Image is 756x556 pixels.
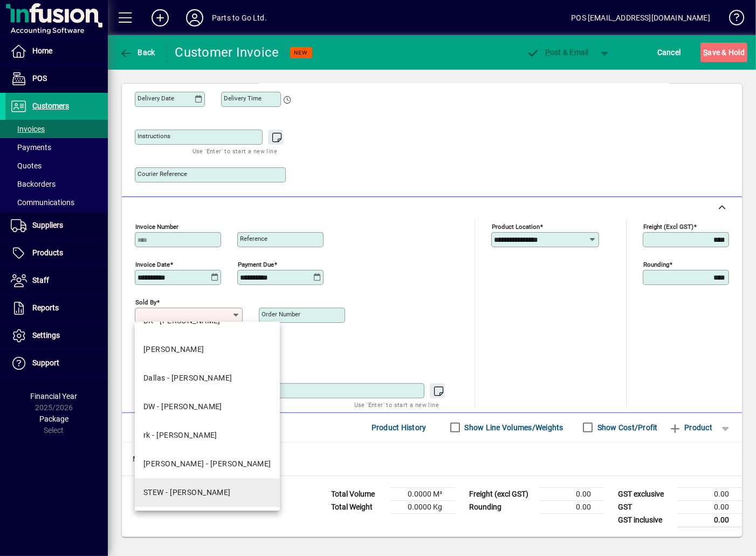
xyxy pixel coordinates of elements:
[5,240,108,267] a: Products
[135,478,280,507] mat-option: STEW - Stewart Mills
[143,8,177,28] button: Add
[539,487,604,500] td: 0.00
[5,295,108,322] a: Reports
[655,43,684,62] button: Cancel
[5,322,108,349] a: Settings
[571,9,710,26] div: POS [EMAIL_ADDRESS][DOMAIN_NAME]
[175,44,279,61] div: Customer Invoice
[135,298,156,306] mat-label: Sold by
[613,487,677,500] td: GST exclusive
[177,8,212,28] button: Profile
[122,443,742,476] div: No line items found
[262,310,300,318] mat-label: Order number
[39,415,68,423] span: Package
[32,331,60,340] span: Settings
[539,500,604,513] td: 0.00
[354,398,439,411] mat-hint: Use 'Enter' to start a new line
[613,500,677,513] td: GST
[32,276,49,284] span: Staff
[703,44,745,61] span: ave & Hold
[721,2,743,37] a: Knowledge Base
[143,401,222,412] div: DW - [PERSON_NAME]
[5,65,108,92] a: POS
[238,260,274,268] mat-label: Payment due
[521,43,594,62] button: Post & Email
[5,38,108,65] a: Home
[32,248,63,257] span: Products
[31,392,78,401] span: Financial Year
[464,500,539,513] td: Rounding
[677,500,742,513] td: 0.00
[326,487,390,500] td: Total Volume
[526,48,589,57] span: ost & Email
[545,48,550,57] span: P
[326,500,390,513] td: Total Weight
[193,145,277,157] mat-hint: Use 'Enter' to start a new line
[135,421,280,450] mat-option: rk - Rajat Kapoor
[108,43,167,62] app-page-header-button: Back
[11,180,56,188] span: Backorders
[669,419,712,436] span: Product
[5,267,108,294] a: Staff
[657,44,681,61] span: Cancel
[703,48,707,57] span: S
[677,513,742,527] td: 0.00
[212,9,267,26] div: Parts to Go Ltd.
[372,419,427,436] span: Product History
[5,212,108,239] a: Suppliers
[116,43,158,62] button: Back
[5,138,108,157] a: Payments
[143,487,231,498] div: STEW - [PERSON_NAME]
[143,458,271,470] div: [PERSON_NAME] - [PERSON_NAME]
[390,487,455,500] td: 0.0000 M³
[677,487,742,500] td: 0.00
[613,513,677,527] td: GST inclusive
[135,335,280,364] mat-option: LD - Laurie Dawes
[643,222,693,230] mat-label: Freight (excl GST)
[367,418,431,437] button: Product History
[11,125,45,133] span: Invoices
[464,487,539,500] td: Freight (excl GST)
[11,161,42,170] span: Quotes
[5,175,108,193] a: Backorders
[32,303,59,312] span: Reports
[143,372,232,384] div: Dallas - [PERSON_NAME]
[390,500,455,513] td: 0.0000 Kg
[143,430,217,441] div: rk - [PERSON_NAME]
[5,157,108,175] a: Quotes
[135,260,170,268] mat-label: Invoice date
[595,422,658,433] label: Show Cost/Profit
[5,120,108,138] a: Invoices
[643,260,669,268] mat-label: Rounding
[32,221,63,229] span: Suppliers
[240,235,267,242] mat-label: Reference
[294,49,308,56] span: NEW
[138,170,187,178] mat-label: Courier Reference
[32,74,47,83] span: POS
[5,350,108,377] a: Support
[135,392,280,421] mat-option: DW - Dave Wheatley
[143,344,204,355] div: [PERSON_NAME]
[11,143,51,152] span: Payments
[135,450,280,478] mat-option: SHANE - Shane Anderson
[224,94,262,102] mat-label: Delivery time
[32,46,52,55] span: Home
[463,422,563,433] label: Show Line Volumes/Weights
[663,418,718,437] button: Product
[138,94,174,102] mat-label: Delivery date
[138,132,170,140] mat-label: Instructions
[11,198,74,207] span: Communications
[32,101,69,110] span: Customers
[32,358,59,367] span: Support
[135,222,178,230] mat-label: Invoice number
[135,364,280,392] mat-option: Dallas - Dallas Iosefo
[492,222,540,230] mat-label: Product location
[119,48,155,57] span: Back
[5,193,108,212] a: Communications
[700,43,747,62] button: Save & Hold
